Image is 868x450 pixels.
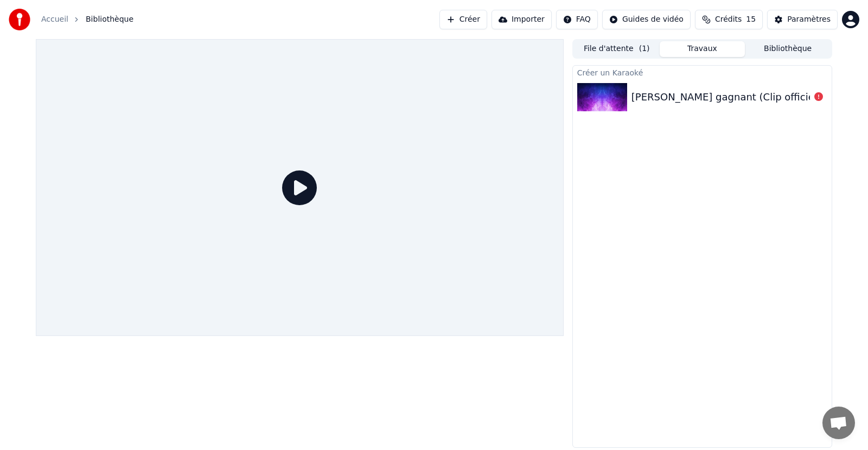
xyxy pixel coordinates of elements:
button: Travaux [660,41,745,57]
button: Crédits15 [695,10,763,29]
button: FAQ [556,10,598,29]
button: File d'attente [574,41,660,57]
button: Importer [492,10,552,29]
a: Accueil [41,14,68,25]
div: Créer un Karaoké [573,66,832,79]
span: ( 1 ) [639,43,650,54]
img: youka [9,9,30,30]
span: 15 [746,14,756,25]
span: Bibliothèque [86,14,133,25]
nav: breadcrumb [41,14,133,25]
span: Crédits [715,14,742,25]
button: Bibliothèque [745,41,831,57]
div: [PERSON_NAME] gagnant (Clip officiel) [631,90,821,105]
div: Paramètres [787,14,831,25]
button: Créer [439,10,487,29]
button: Guides de vidéo [602,10,691,29]
button: Paramètres [767,10,838,29]
div: Ouvrir le chat [822,407,855,439]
